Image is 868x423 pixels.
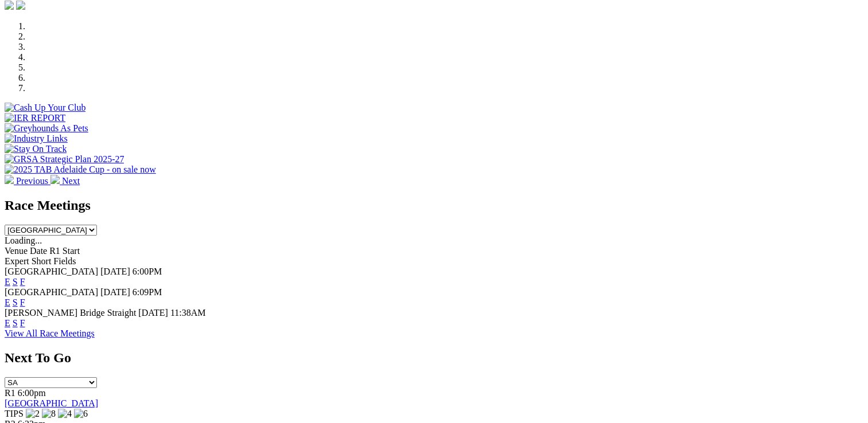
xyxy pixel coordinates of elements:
a: F [20,277,25,287]
span: R1 Start [49,246,80,256]
img: IER REPORT [5,113,65,123]
span: Next [62,176,80,186]
img: chevron-left-pager-white.svg [5,175,14,184]
span: [GEOGRAPHIC_DATA] [5,287,98,297]
img: 6 [74,409,88,419]
h2: Next To Go [5,350,863,366]
a: Next [50,176,80,186]
span: 6:09PM [133,287,162,297]
a: E [5,318,10,328]
span: Loading... [5,236,42,245]
span: 6:00PM [133,267,162,276]
img: Greyhounds As Pets [5,123,88,134]
span: Previous [16,176,48,186]
span: Expert [5,256,29,266]
img: chevron-right-pager-white.svg [50,175,60,184]
a: [GEOGRAPHIC_DATA] [5,398,98,408]
span: Fields [53,256,76,266]
img: Stay On Track [5,144,67,154]
span: Venue [5,246,28,256]
span: [DATE] [100,267,130,276]
span: [PERSON_NAME] Bridge Straight [5,308,136,318]
span: 11:38AM [170,308,206,318]
a: View All Race Meetings [5,328,95,338]
img: Industry Links [5,134,68,144]
img: twitter.svg [16,1,25,10]
img: 2025 TAB Adelaide Cup - on sale now [5,164,156,175]
img: 2 [26,409,40,419]
a: F [20,297,25,307]
a: S [13,277,18,287]
span: [DATE] [138,308,168,318]
span: [GEOGRAPHIC_DATA] [5,267,98,276]
img: Cash Up Your Club [5,103,85,113]
img: 4 [58,409,72,419]
img: GRSA Strategic Plan 2025-27 [5,154,124,164]
a: F [20,318,25,328]
span: 6:00pm [18,388,46,398]
span: Date [30,246,47,256]
span: TIPS [5,409,24,418]
img: 8 [42,409,56,419]
a: E [5,297,10,307]
span: Short [32,256,52,266]
a: E [5,277,10,287]
span: [DATE] [100,287,130,297]
a: S [13,318,18,328]
a: Previous [5,176,50,186]
span: R1 [5,388,15,398]
img: facebook.svg [5,1,14,10]
a: S [13,297,18,307]
h2: Race Meetings [5,198,863,213]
